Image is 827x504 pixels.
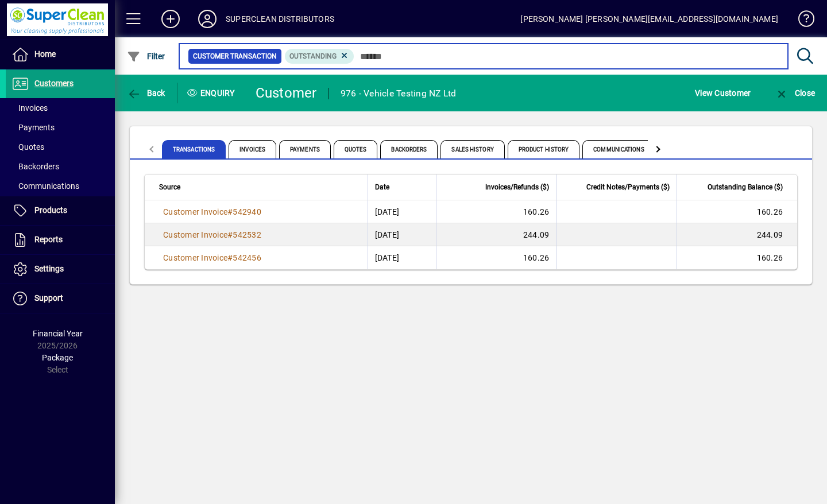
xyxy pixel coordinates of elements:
span: Home [34,49,56,59]
a: Backorders [6,157,115,176]
span: Back [127,88,165,98]
mat-chip: Outstanding Status: Outstanding [285,49,354,64]
span: Source [159,181,180,193]
div: [PERSON_NAME] [PERSON_NAME][EMAIL_ADDRESS][DOMAIN_NAME] [520,10,778,28]
td: 160.26 [677,200,797,223]
span: Reports [34,235,63,244]
a: Communications [6,176,115,196]
td: 244.09 [677,223,797,246]
button: Filter [124,46,168,67]
button: Back [124,83,168,103]
span: Customer Invoice [163,230,227,239]
div: Enquiry [178,84,247,102]
a: Invoices [6,98,115,118]
span: Outstanding [289,52,337,60]
span: Outstanding Balance ($) [708,181,783,193]
span: Support [34,293,63,303]
span: Settings [34,264,64,273]
span: Quotes [334,140,378,158]
a: Customer Invoice#542532 [159,228,265,241]
span: Customer Invoice [163,253,227,262]
span: Credit Notes/Payments ($) [586,181,670,193]
div: SUPERCLEAN DISTRIBUTORS [226,10,334,28]
span: Product History [508,140,580,158]
a: Customer Invoice#542456 [159,251,265,264]
span: # [227,207,233,216]
div: 976 - Vehicle Testing NZ Ltd [341,84,457,103]
a: Quotes [6,137,115,157]
td: [DATE] [368,246,436,269]
span: Close [775,88,815,98]
span: Payments [11,123,55,132]
button: Close [772,83,818,103]
span: Package [42,353,73,362]
a: Customer Invoice#542940 [159,206,265,218]
span: Transactions [162,140,226,158]
span: Customer Invoice [163,207,227,216]
td: [DATE] [368,223,436,246]
span: 542940 [233,207,261,216]
span: Backorders [380,140,438,158]
span: Invoices [11,103,48,113]
span: Communications [582,140,655,158]
td: 160.26 [677,246,797,269]
div: Date [375,181,429,193]
td: [DATE] [368,200,436,223]
span: Backorders [11,162,59,171]
span: Payments [279,140,331,158]
span: Customer Transaction [193,51,277,62]
span: Communications [11,181,79,191]
a: Products [6,196,115,225]
span: View Customer [695,84,751,102]
span: Invoices/Refunds ($) [485,181,549,193]
span: 542532 [233,230,261,239]
span: Financial Year [33,329,83,338]
span: Products [34,206,67,215]
span: Quotes [11,142,44,152]
span: 542456 [233,253,261,262]
button: Profile [189,9,226,29]
a: Support [6,284,115,313]
span: Sales History [440,140,504,158]
button: Add [152,9,189,29]
a: Settings [6,255,115,284]
a: Payments [6,118,115,137]
app-page-header-button: Close enquiry [763,83,827,103]
span: Invoices [229,140,276,158]
td: 244.09 [436,223,557,246]
span: Customers [34,79,74,88]
a: Home [6,40,115,69]
span: Filter [127,52,165,61]
span: Date [375,181,389,193]
span: # [227,230,233,239]
span: # [227,253,233,262]
button: View Customer [692,83,753,103]
div: Customer [256,84,317,102]
app-page-header-button: Back [115,83,178,103]
td: 160.26 [436,200,557,223]
a: Knowledge Base [790,2,813,40]
td: 160.26 [436,246,557,269]
a: Reports [6,226,115,254]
